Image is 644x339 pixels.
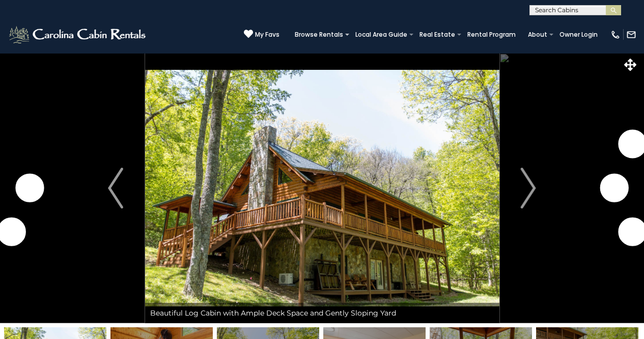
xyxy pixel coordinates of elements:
[626,30,636,40] img: mail-regular-white.png
[255,30,279,39] span: My Favs
[290,28,348,42] a: Browse Rentals
[350,28,412,42] a: Local Area Guide
[8,24,149,45] img: White-1-2.png
[108,168,123,208] img: arrow
[554,28,603,42] a: Owner Login
[87,53,145,323] button: Previous
[610,30,621,40] img: phone-regular-white.png
[462,28,521,42] a: Rental Program
[523,28,552,42] a: About
[414,28,460,42] a: Real Estate
[145,303,499,323] div: Beautiful Log Cabin with Ample Deck Space and Gently Sloping Yard
[499,53,557,323] button: Next
[521,168,536,208] img: arrow
[244,29,279,40] a: My Favs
